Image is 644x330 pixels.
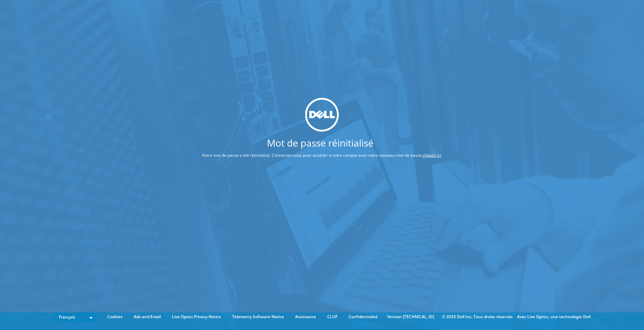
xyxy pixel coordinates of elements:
[290,313,321,321] a: Assistance
[177,138,464,148] h1: Mot de passe réinitialisé
[343,313,383,321] a: Confidentialité
[177,152,467,159] p: Votre mot de passe a été réinitialisé. Connectez-vous pour accéder à votre compte avec votre nouv...
[305,98,339,132] img: dell_svg_logo.svg
[167,313,226,321] a: Live Optics Privacy Notice
[517,313,591,321] li: Avec Live Optics, une technologie Dell
[322,313,342,321] a: CLUF
[227,313,289,321] a: Telemetry Software Notice
[384,313,438,321] li: Version [TECHNICAL_ID]
[439,313,516,321] li: © 2025 Dell Inc. Tous droits réservés
[102,313,128,321] a: Cookies
[129,313,166,321] a: Ads and Email
[423,152,441,158] a: cliquez ici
